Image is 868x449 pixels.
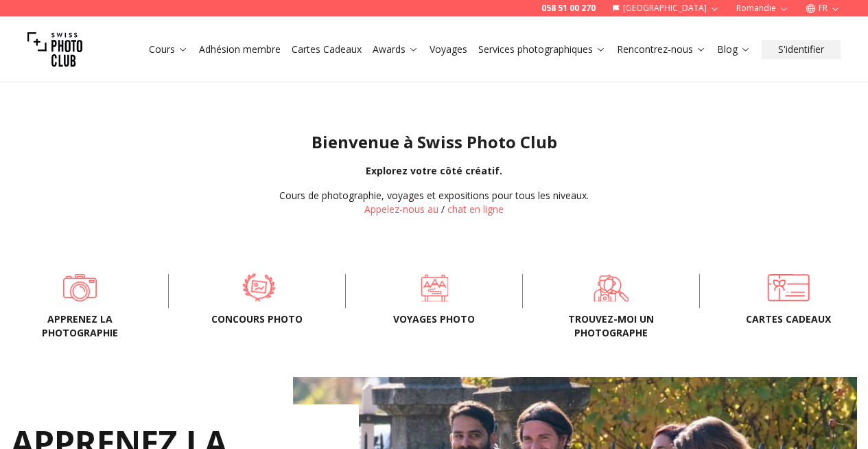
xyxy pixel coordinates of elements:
button: Adhésion membre [193,40,286,59]
a: Trouvez-moi un photographe [545,274,677,301]
a: Adhésion membre [199,43,281,56]
a: Concours Photo [191,274,323,301]
span: Apprenez la photographie [14,312,146,340]
button: Services photographiques [473,40,611,59]
button: Blog [712,40,756,59]
a: Rencontrez-nous [617,43,706,56]
a: Voyages [430,43,467,56]
a: Voyages photo [368,274,500,301]
a: Blog [717,43,751,56]
a: Awards [373,43,419,56]
a: Services photographiques [478,43,606,56]
span: Concours Photo [191,312,323,326]
a: 058 51 00 270 [541,3,596,14]
button: Cours [143,40,193,59]
div: Explorez votre côté créatif. [11,164,857,178]
a: Cartes Cadeaux [292,43,362,56]
span: Voyages photo [368,312,500,326]
div: Cours de photographie, voyages et expositions pour tous les niveaux. [279,189,589,203]
a: Appelez-nous au [364,203,438,216]
button: Voyages [424,40,473,59]
button: S'identifier [762,40,841,59]
img: Swiss photo club [27,22,82,77]
button: Cartes Cadeaux [286,40,367,59]
div: / [279,189,589,216]
h1: Bienvenue à Swiss Photo Club [11,131,857,153]
button: chat en ligne [447,203,504,216]
a: Cours [149,43,188,56]
button: Rencontrez-nous [611,40,712,59]
span: Trouvez-moi un photographe [545,312,677,340]
button: Awards [367,40,424,59]
a: Apprenez la photographie [14,274,146,301]
span: Cartes cadeaux [722,312,854,326]
a: Cartes cadeaux [722,274,854,301]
